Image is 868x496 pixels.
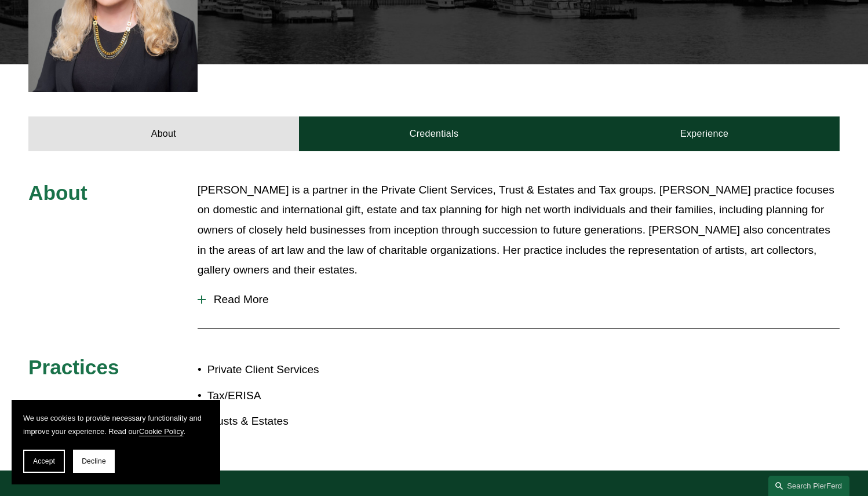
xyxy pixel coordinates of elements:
[28,356,119,378] span: Practices
[12,400,220,484] section: Cookie banner
[82,457,106,465] span: Decline
[28,116,299,151] a: About
[33,457,55,465] span: Accept
[207,386,434,406] p: Tax/ERISA
[206,293,840,306] span: Read More
[139,427,184,436] a: Cookie Policy
[207,360,434,380] p: Private Client Services
[299,116,570,151] a: Credentials
[23,450,65,473] button: Accept
[198,180,840,280] p: [PERSON_NAME] is a partner in the Private Client Services, Trust & Estates and Tax groups. [PERSO...
[207,411,434,432] p: Trusts & Estates
[28,181,87,204] span: About
[569,116,840,151] a: Experience
[73,450,115,473] button: Decline
[23,411,209,438] p: We use cookies to provide necessary functionality and improve your experience. Read our .
[198,285,840,315] button: Read More
[768,476,849,496] a: Search this site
